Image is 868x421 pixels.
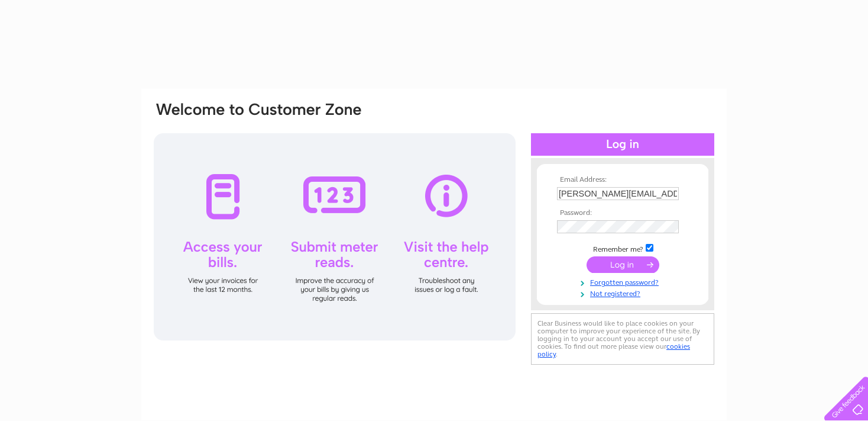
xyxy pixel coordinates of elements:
a: Not registered? [557,287,691,298]
th: Email Address: [554,176,691,184]
a: cookies policy [537,342,690,358]
td: Remember me? [554,242,691,254]
a: Forgotten password? [557,276,691,287]
th: Password: [554,209,691,217]
div: Clear Business would like to place cookies on your computer to improve your experience of the sit... [531,313,714,365]
input: Submit [587,256,659,273]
